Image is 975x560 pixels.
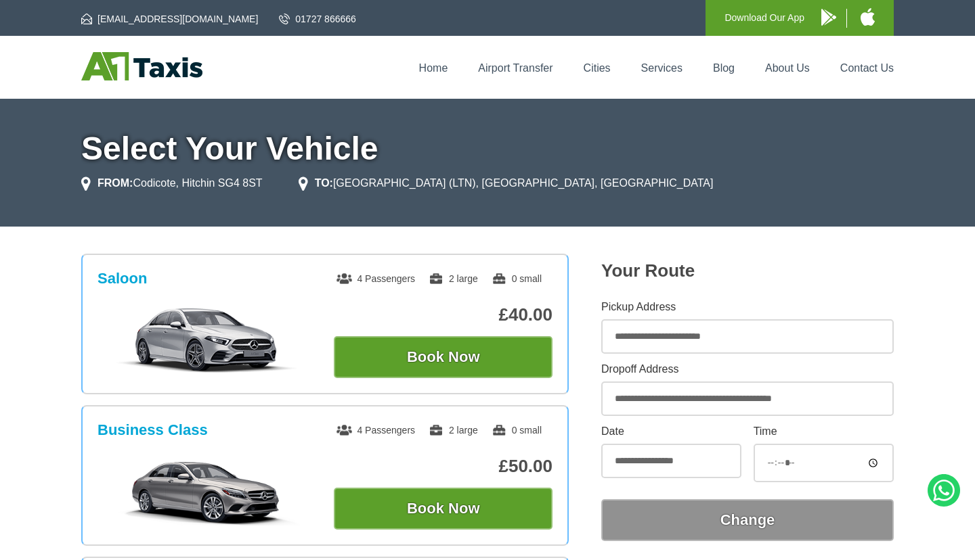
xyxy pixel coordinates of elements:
img: A1 Taxis Android App [821,9,836,26]
label: Date [601,426,741,437]
span: 2 large [429,425,478,436]
a: Airport Transfer [478,62,552,74]
label: Dropoff Address [601,364,894,375]
p: £40.00 [334,304,552,325]
img: Business Class [105,458,309,526]
p: £50.00 [334,456,552,477]
a: 01727 866666 [279,12,356,26]
a: Home [419,62,448,74]
img: Saloon [105,306,309,374]
span: 4 Passengers [337,425,415,436]
img: A1 Taxis iPhone App [861,8,875,26]
label: Pickup Address [601,302,894,312]
h3: Business Class [97,421,208,439]
strong: FROM: [97,177,133,189]
a: Blog [713,62,735,74]
h1: Select Your Vehicle [81,133,894,165]
a: Services [641,62,682,74]
li: Codicote, Hitchin SG4 8ST [81,175,263,191]
button: Change [601,499,894,541]
a: Cities [584,62,611,74]
a: [EMAIL_ADDRESS][DOMAIN_NAME] [81,12,258,26]
button: Book Now [334,488,552,530]
span: 2 large [429,273,478,284]
span: 0 small [492,425,542,436]
img: A1 Taxis St Albans LTD [81,52,202,80]
span: 0 small [492,273,542,284]
span: 4 Passengers [337,273,415,284]
a: Contact Us [840,62,894,74]
label: Time [754,426,894,437]
li: [GEOGRAPHIC_DATA] (LTN), [GEOGRAPHIC_DATA], [GEOGRAPHIC_DATA] [299,175,714,191]
p: Download Our App [724,9,804,26]
a: About Us [765,62,810,74]
h3: Saloon [97,270,147,287]
button: Book Now [334,336,552,378]
h2: Your Route [601,260,894,281]
strong: TO: [315,177,333,189]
